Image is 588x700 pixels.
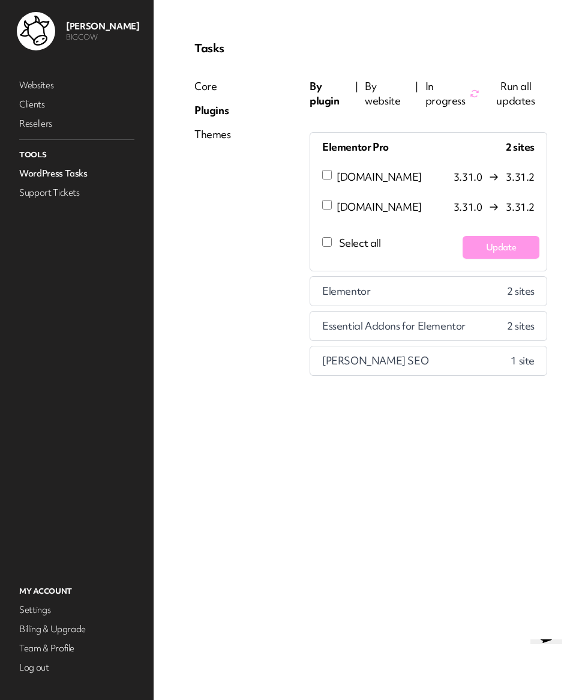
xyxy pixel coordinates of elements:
[322,170,332,180] input: [DOMAIN_NAME]
[17,77,137,94] a: Websites
[530,140,535,154] span: s
[322,354,428,368] span: [PERSON_NAME] SEO
[415,79,418,108] span: |
[194,127,231,142] div: Themes
[530,284,535,298] span: s
[526,639,574,686] iframe: chat widget
[17,640,137,657] a: Team & Profile
[494,137,547,157] span: 2 site
[17,115,137,132] a: Resellers
[17,621,137,638] a: Billing & Upgrade
[17,96,137,113] a: Clients
[355,79,358,108] span: |
[17,602,137,618] a: Settings
[337,200,422,214] span: [DOMAIN_NAME]
[454,202,535,212] span: 3.31.0 3.31.2
[530,319,535,333] span: s
[194,41,547,55] p: Tasks
[17,147,137,163] p: Tools
[17,184,137,201] a: Support Tickets
[454,172,535,182] span: 3.31.0 3.31.2
[484,79,547,108] span: Run all updates
[322,140,389,154] span: Elementor Pro
[17,584,137,599] p: My Account
[365,79,408,108] span: By website
[17,165,137,182] a: WordPress Tasks
[339,236,381,250] span: Select all
[66,32,139,42] p: BIGCOW
[322,319,466,333] span: Essential Addons for Elementor
[310,79,348,108] span: By plugin
[17,659,137,676] a: Log out
[499,351,547,370] span: 1 site
[322,284,370,298] span: Elementor
[194,79,231,94] div: Core
[495,282,547,301] span: 2 site
[425,79,470,108] span: In progress
[194,103,231,118] div: Plugins
[337,170,422,184] span: [DOMAIN_NAME]
[463,236,539,259] button: Update
[470,79,547,108] button: Run all updates
[495,316,547,336] span: 2 site
[66,20,139,32] p: [PERSON_NAME]
[322,237,332,247] input: Select all
[322,200,332,210] input: [DOMAIN_NAME]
